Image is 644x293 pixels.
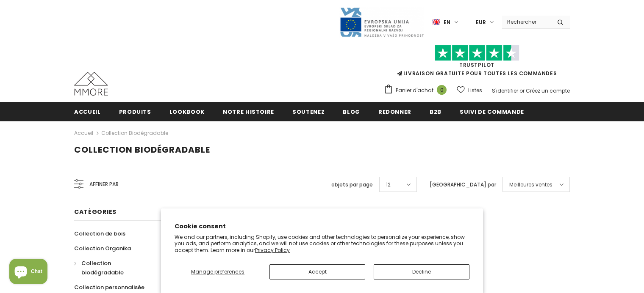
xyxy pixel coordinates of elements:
[169,108,205,116] span: Lookbook
[526,87,570,94] a: Créez un compte
[492,87,518,94] a: S'identifier
[459,61,494,68] a: TrustPilot
[74,256,154,280] a: Collection biodégradable
[519,87,525,94] span: or
[339,7,424,38] img: Javni Razpis
[74,283,144,291] span: Collection personnalisée
[343,108,360,116] span: Blog
[74,244,131,252] span: Collection Organika
[81,259,124,277] span: Collection biodégradable
[169,102,205,121] a: Lookbook
[435,45,519,61] img: Faites confiance aux étoiles pilotes
[460,108,524,116] span: Suivi de commande
[476,18,486,27] span: EUR
[269,264,365,279] button: Accept
[437,85,447,95] span: 0
[292,108,325,116] span: soutenez
[119,108,151,116] span: Produits
[331,181,373,189] label: objets par page
[191,268,244,275] span: Manage preferences
[223,102,274,121] a: Notre histoire
[89,180,119,189] span: Affiner par
[74,241,131,256] a: Collection Organika
[101,129,168,137] a: Collection biodégradable
[430,181,496,189] label: [GEOGRAPHIC_DATA] par
[502,16,551,28] input: Search Site
[223,108,274,116] span: Notre histoire
[460,102,524,121] a: Suivi de commande
[292,102,325,121] a: soutenez
[378,102,411,121] a: Redonner
[384,84,451,97] a: Panier d'achat 0
[433,19,440,26] img: i-lang-1.png
[74,208,117,216] span: Catégories
[74,102,101,121] a: Accueil
[509,181,552,189] span: Meilleures ventes
[74,128,93,138] a: Accueil
[119,102,151,121] a: Produits
[74,72,108,96] img: Cas MMORE
[175,234,469,254] p: We and our partners, including Shopify, use cookies and other technologies to personalize your ex...
[175,222,469,231] h2: Cookie consent
[386,181,391,189] span: 12
[339,18,424,25] a: Javni Razpis
[468,86,482,95] span: Listes
[457,83,482,98] a: Listes
[430,102,441,121] a: B2B
[444,18,450,27] span: en
[378,108,411,116] span: Redonner
[374,264,469,279] button: Decline
[343,102,360,121] a: Blog
[7,259,50,286] inbox-online-store-chat: Shopify online store chat
[255,246,290,254] a: Privacy Policy
[430,108,441,116] span: B2B
[175,264,261,279] button: Manage preferences
[74,230,125,238] span: Collection de bois
[74,226,125,241] a: Collection de bois
[74,108,101,116] span: Accueil
[74,144,210,156] span: Collection biodégradable
[384,49,570,77] span: LIVRAISON GRATUITE POUR TOUTES LES COMMANDES
[396,86,433,95] span: Panier d'achat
